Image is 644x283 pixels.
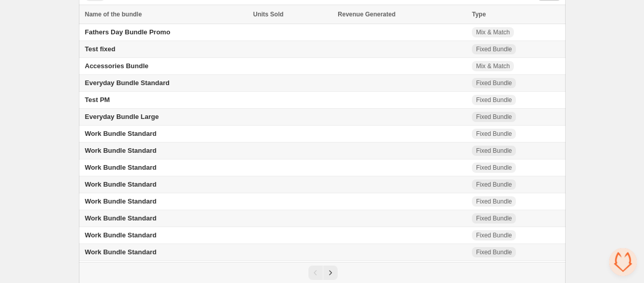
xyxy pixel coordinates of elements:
span: Work Bundle Standard [85,214,157,222]
span: Mix & Match [476,62,510,70]
span: Test fixed [85,45,116,53]
div: Type [472,9,559,19]
span: Fixed Bundle [476,45,512,53]
span: Fixed Bundle [476,113,512,121]
span: Fixed Bundle [476,197,512,206]
span: Fathers Day Bundle Promo [85,28,171,36]
span: Fixed Bundle [476,248,512,256]
span: Work Bundle Standard [85,231,157,239]
div: Name of the bundle [85,9,247,19]
span: Work Bundle Standard [85,197,157,205]
span: Fixed Bundle [476,147,512,155]
span: Work Bundle Standard [85,130,157,137]
span: Work Bundle Standard [85,164,157,171]
span: Work Bundle Standard [85,180,157,188]
div: Open chat [609,248,637,276]
button: Revenue Generated [338,9,406,19]
span: Everyday Bundle Standard [85,79,170,87]
span: Fixed Bundle [476,180,512,189]
span: Fixed Bundle [476,96,512,104]
span: Everyday Bundle Large [85,113,159,120]
nav: Pagination [79,262,566,283]
span: Fixed Bundle [476,231,512,239]
span: Test PM [85,96,110,104]
span: Units Sold [253,9,283,19]
span: Work Bundle Standard [85,248,157,256]
span: Work Bundle Standard [85,147,157,154]
span: Fixed Bundle [476,164,512,172]
span: Fixed Bundle [476,214,512,223]
span: Revenue Generated [338,9,396,19]
button: Next [323,266,338,280]
button: Units Sold [253,9,294,19]
span: Mix & Match [476,28,510,36]
span: Fixed Bundle [476,130,512,138]
span: Accessories Bundle [85,62,149,70]
span: Fixed Bundle [476,79,512,87]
